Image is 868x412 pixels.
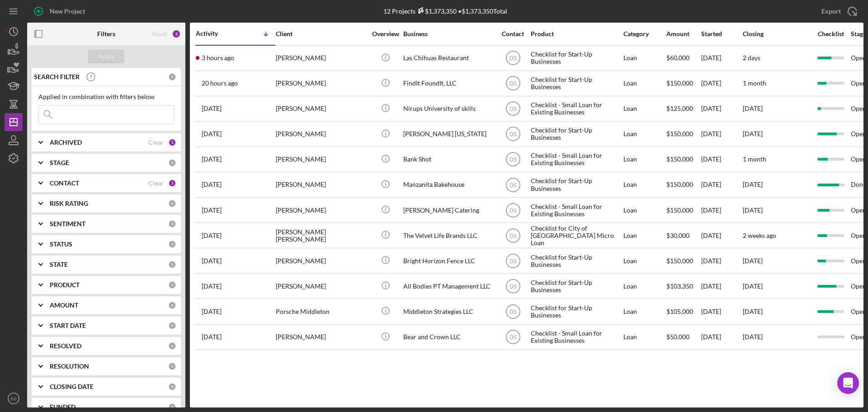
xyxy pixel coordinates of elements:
[148,180,164,187] div: Clear
[509,232,517,239] text: DS
[623,46,665,70] div: Loan
[701,30,742,38] div: Started
[623,30,665,38] div: Category
[415,7,457,15] div: $1,373,350
[88,50,124,63] button: Apply
[531,325,621,349] div: Checklist - Small Loan for Existing Businesses
[50,241,72,248] b: STATUS
[276,249,366,273] div: [PERSON_NAME]
[701,223,742,247] div: [DATE]
[168,260,176,269] div: 0
[50,383,94,390] b: CLOSING DATE
[276,223,366,247] div: [PERSON_NAME] [PERSON_NAME]
[666,308,693,315] span: $105,000
[531,274,621,298] div: Checklist for Start-Up Businesses
[403,173,494,197] div: Manzanita Bakehouse
[509,81,517,87] text: DS
[403,198,494,222] div: [PERSON_NAME] Catering
[168,240,176,248] div: 0
[743,30,811,38] div: Closing
[202,105,222,112] time: 2025-09-12 00:03
[509,283,517,289] text: DS
[666,333,689,341] span: $50,000
[743,232,776,239] time: 2 weeks ago
[202,80,238,87] time: 2025-09-17 00:36
[172,29,181,38] div: 2
[701,147,742,171] div: [DATE]
[276,274,366,298] div: [PERSON_NAME]
[623,249,665,273] div: Loan
[812,2,863,20] button: Export
[10,396,16,401] text: DS
[38,93,174,100] div: Applied in combination with filters below
[531,46,621,70] div: Checklist for Start-Up Businesses
[152,30,167,38] div: Reset
[27,2,94,20] button: New Project
[743,130,763,137] time: [DATE]
[623,97,665,121] div: Loan
[666,54,689,62] span: $60,000
[743,282,763,290] time: [DATE]
[202,333,222,341] time: 2025-04-21 23:11
[276,122,366,146] div: [PERSON_NAME]
[509,131,517,137] text: DS
[743,206,763,214] time: [DATE]
[666,232,689,239] span: $30,000
[811,30,850,38] div: Checklist
[403,223,494,247] div: The Velvet Life Brands LLC
[202,130,222,137] time: 2025-09-10 22:50
[623,274,665,298] div: Loan
[743,155,766,163] time: 1 month
[821,2,841,20] div: Export
[168,362,176,370] div: 0
[531,30,621,38] div: Product
[531,299,621,323] div: Checklist for Start-Up Businesses
[368,30,402,38] div: Overview
[50,363,89,370] b: RESOLUTION
[50,180,79,187] b: CONTACT
[403,30,494,38] div: Business
[50,302,78,309] b: AMOUNT
[168,281,176,289] div: 0
[509,207,517,213] text: DS
[701,274,742,298] div: [DATE]
[743,180,763,188] time: [DATE]
[743,308,763,315] time: [DATE]
[168,159,176,167] div: 0
[509,106,517,112] text: DS
[666,274,700,298] div: $103,350
[168,220,176,228] div: 0
[196,30,236,37] div: Activity
[403,71,494,95] div: FindIt FoundIt, LLC
[168,342,176,350] div: 0
[623,122,665,146] div: Loan
[50,322,86,329] b: START DATE
[743,333,763,341] time: [DATE]
[50,2,85,20] div: New Project
[50,200,88,207] b: RISK RATING
[623,71,665,95] div: Loan
[743,79,766,87] time: 1 month
[276,71,366,95] div: [PERSON_NAME]
[148,139,164,146] div: Clear
[666,130,693,137] span: $150,000
[202,54,234,62] time: 2025-09-17 17:12
[50,139,82,146] b: ARCHIVED
[403,122,494,146] div: [PERSON_NAME] [US_STATE]
[202,181,222,188] time: 2025-08-21 04:05
[623,147,665,171] div: Loan
[623,198,665,222] div: Loan
[623,223,665,247] div: Loan
[50,220,85,227] b: SENTIMENT
[403,97,494,121] div: Nirups University of skills
[168,138,176,147] div: 1
[168,199,176,208] div: 0
[168,403,176,411] div: 0
[202,308,222,315] time: 2025-06-03 18:26
[496,30,530,38] div: Contact
[168,179,176,187] div: 1
[202,207,222,214] time: 2025-07-28 17:39
[837,372,859,394] div: Open Intercom Messenger
[531,198,621,222] div: Checklist - Small Loan for Existing Businesses
[666,173,700,197] div: $150,000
